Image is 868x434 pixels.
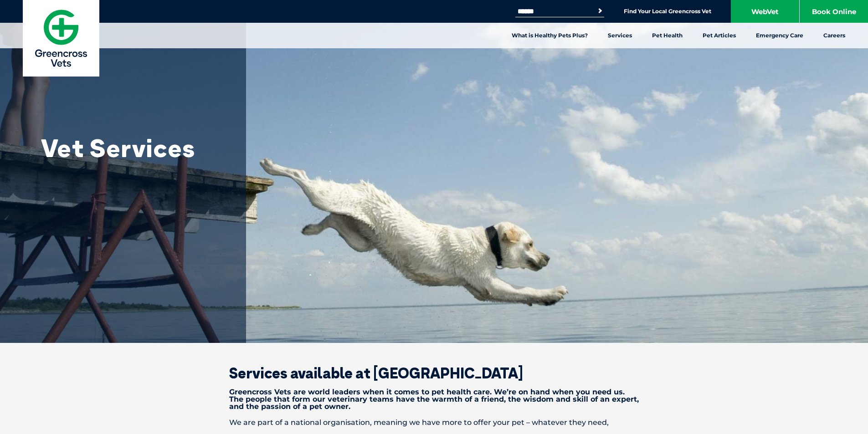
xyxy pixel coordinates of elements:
[746,23,813,48] a: Emergency Care
[598,23,642,48] a: Services
[197,366,671,380] h2: Services available at [GEOGRAPHIC_DATA]
[813,23,855,48] a: Careers
[624,8,711,15] a: Find Your Local Greencross Vet
[502,23,598,48] a: What is Healthy Pets Plus?
[596,6,605,15] button: Search
[693,23,746,48] a: Pet Articles
[642,23,693,48] a: Pet Health
[41,134,223,162] h1: Vet Services
[229,388,639,411] strong: Greencross Vets are world leaders when it comes to pet health care. We’re on hand when you need u...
